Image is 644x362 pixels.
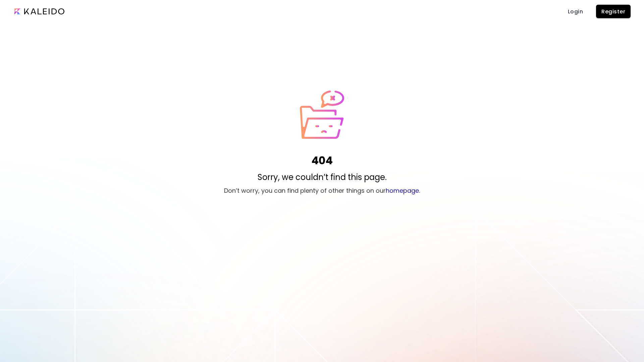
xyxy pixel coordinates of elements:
span: Login [567,8,583,15]
h1: 404 [311,153,333,169]
a: Login [565,5,586,18]
button: Register [596,5,631,18]
span: Register [601,8,625,15]
p: Sorry, we couldn’t find this page. [258,171,387,183]
p: Don’t worry, you can find plenty of other things on our . [224,186,420,195]
a: homepage [386,186,419,195]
